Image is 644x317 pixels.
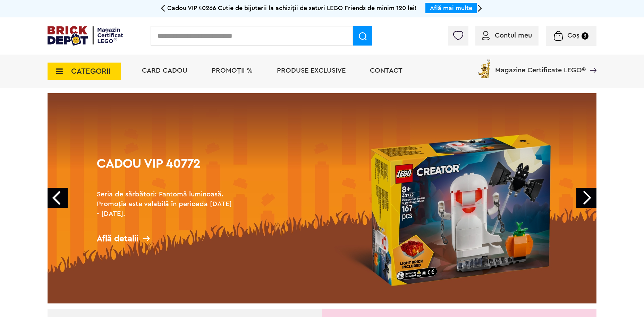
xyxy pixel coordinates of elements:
[167,5,417,11] span: Cadou VIP 40266 Cutie de bijuterii la achiziții de seturi LEGO Friends de minim 120 lei!
[495,58,586,74] span: Magazine Certificate LEGO®
[430,5,472,11] a: Află mai multe
[582,32,588,40] small: 3
[586,58,596,65] a: Magazine Certificate LEGO®
[48,188,68,208] a: Prev
[48,93,596,303] a: Cadou VIP 40772Seria de sărbători: Fantomă luminoasă. Promoția este valabilă în perioada [DATE] -...
[142,67,187,74] a: Card Cadou
[495,32,532,39] span: Contul meu
[370,67,402,74] a: Contact
[97,189,236,219] h2: Seria de sărbători: Fantomă luminoasă. Promoția este valabilă în perioada [DATE] - [DATE].
[567,32,579,39] span: Coș
[71,67,111,75] span: CATEGORII
[482,32,532,39] a: Contul meu
[576,188,596,208] a: Next
[212,67,253,74] a: PROMOȚII %
[97,157,236,182] h1: Cadou VIP 40772
[97,234,236,243] div: Află detalii
[277,67,346,74] a: Produse exclusive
